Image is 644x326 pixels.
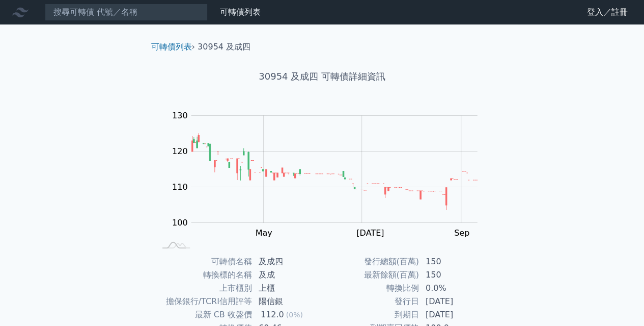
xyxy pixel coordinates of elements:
[419,308,489,321] td: [DATE]
[322,268,419,282] td: 最新餘額(百萬)
[322,295,419,308] td: 發行日
[155,282,253,295] td: 上市櫃別
[255,228,272,238] tspan: May
[322,308,419,321] td: 到期日
[454,228,469,238] tspan: Sep
[143,69,501,84] h1: 30954 及成四 可轉債詳細資訊
[172,182,188,192] tspan: 110
[322,282,419,295] td: 轉換比例
[172,111,188,120] tspan: 130
[419,282,489,295] td: 0.0%
[198,41,250,53] li: 30954 及成四
[356,228,384,238] tspan: [DATE]
[253,282,322,295] td: 上櫃
[322,255,419,268] td: 發行總額(百萬)
[172,146,188,156] tspan: 120
[419,295,489,308] td: [DATE]
[286,311,303,319] span: (0%)
[155,255,253,268] td: 可轉債名稱
[259,309,286,321] div: 112.0
[151,41,195,53] li: ›
[253,295,322,308] td: 陽信銀
[155,308,253,321] td: 最新 CB 收盤價
[45,4,208,21] input: 搜尋可轉債 代號／名稱
[253,255,322,268] td: 及成四
[166,111,492,238] g: Chart
[419,268,489,282] td: 150
[220,7,261,17] a: 可轉債列表
[419,255,489,268] td: 150
[253,268,322,282] td: 及成
[155,295,253,308] td: 擔保銀行/TCRI信用評等
[151,42,192,52] a: 可轉債列表
[579,4,636,20] a: 登入／註冊
[172,218,188,228] tspan: 100
[155,268,253,282] td: 轉換標的名稱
